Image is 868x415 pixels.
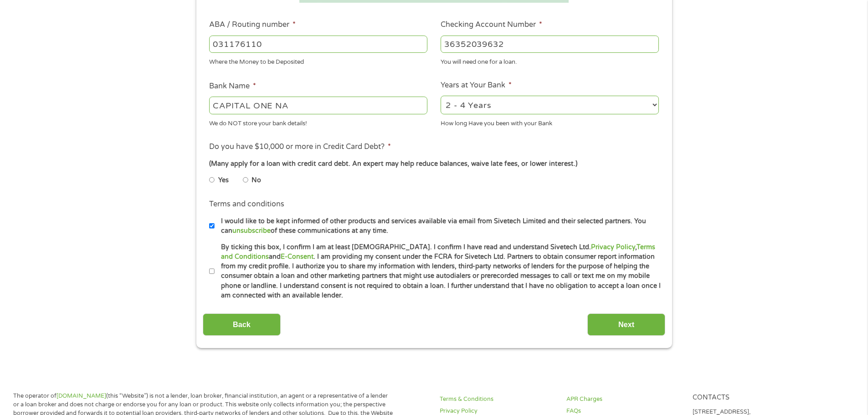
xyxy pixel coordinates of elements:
div: You will need one for a loan. [441,55,659,67]
a: Terms & Conditions [440,395,555,404]
h4: Contacts [693,394,808,402]
label: By ticking this box, I confirm I am at least [DEMOGRAPHIC_DATA]. I confirm I have read and unders... [215,242,662,301]
label: Checking Account Number [441,20,542,30]
label: Do you have $10,000 or more in Credit Card Debt? [209,142,391,152]
div: Where the Money to be Deposited [209,55,427,67]
a: Privacy Policy [591,243,635,251]
div: How long Have you been with your Bank [441,116,659,128]
label: Years at Your Bank [441,81,512,90]
a: unsubscribe [232,227,271,235]
div: (Many apply for a loan with credit card debt. An expert may help reduce balances, waive late fees... [209,159,658,169]
label: No [252,175,261,185]
input: Back [203,313,281,336]
a: E-Consent [281,253,313,261]
a: Terms and Conditions [221,243,655,261]
label: Bank Name [209,82,256,91]
input: 345634636 [441,36,659,53]
label: ABA / Routing number [209,20,296,30]
input: Next [587,313,665,336]
div: We do NOT store your bank details! [209,116,427,128]
a: APR Charges [566,395,682,404]
label: Yes [218,175,229,185]
label: Terms and conditions [209,200,284,209]
a: [DOMAIN_NAME] [56,392,106,400]
label: I would like to be kept informed of other products and services available via email from Sivetech... [215,216,662,236]
input: 263177916 [209,36,427,53]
